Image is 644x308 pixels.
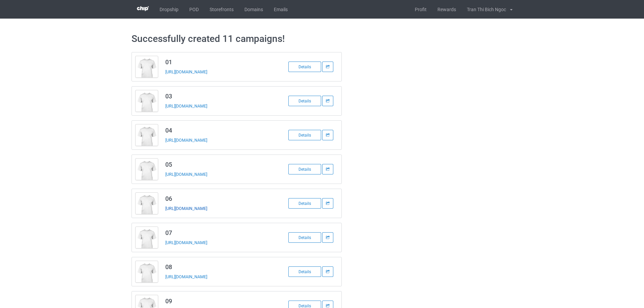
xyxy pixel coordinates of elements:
[288,164,321,174] div: Details
[165,138,207,143] a: [URL][DOMAIN_NAME]
[165,240,207,245] a: [URL][DOMAIN_NAME]
[165,103,207,109] a: [URL][DOMAIN_NAME]
[165,92,272,100] h3: 03
[165,161,272,168] h3: 05
[165,172,207,177] a: [URL][DOMAIN_NAME]
[288,130,321,140] div: Details
[288,98,322,103] a: Details
[288,235,322,240] a: Details
[288,62,321,72] div: Details
[288,166,322,172] a: Details
[288,269,322,274] a: Details
[461,1,506,18] div: Tran Thi Bich Ngoc
[165,69,207,74] a: [URL][DOMAIN_NAME]
[165,206,207,211] a: [URL][DOMAIN_NAME]
[165,229,272,237] h3: 07
[165,58,272,66] h3: 01
[288,96,321,106] div: Details
[288,132,322,138] a: Details
[165,297,272,305] h3: 09
[288,200,322,206] a: Details
[165,126,272,134] h3: 04
[132,33,512,45] h1: Successfully created 11 campaigns!
[288,232,321,243] div: Details
[165,274,207,279] a: [URL][DOMAIN_NAME]
[165,263,272,271] h3: 08
[288,64,322,69] a: Details
[288,198,321,209] div: Details
[288,266,321,277] div: Details
[137,6,149,11] img: 3d383065fc803cdd16c62507c020ddf8.png
[165,195,272,203] h3: 06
